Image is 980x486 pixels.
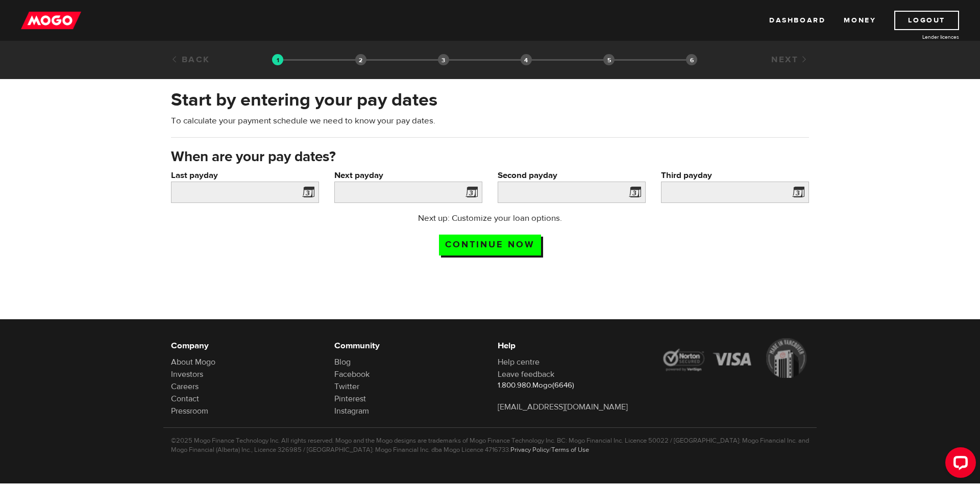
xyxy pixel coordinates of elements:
[171,149,809,165] h3: When are your pay dates?
[937,443,980,486] iframe: LiveChat chat widget
[883,33,959,41] a: Lender licences
[439,235,541,255] input: Continue now
[389,212,592,224] p: Next up: Customize your loan options.
[171,369,203,379] a: Investors
[334,169,482,182] label: Next payday
[498,340,646,352] h6: Help
[551,446,589,454] a: Terms of Use
[498,402,628,412] a: [EMAIL_ADDRESS][DOMAIN_NAME]
[498,380,646,391] p: 1.800.980.Mogo(6646)
[171,394,199,404] a: Contact
[171,340,319,352] h6: Company
[498,357,540,367] a: Help centre
[334,406,369,416] a: Instagram
[334,357,351,367] a: Blog
[334,394,366,404] a: Pinterest
[771,54,809,65] a: Next
[661,169,809,182] label: Third payday
[769,11,825,30] a: Dashboard
[171,54,210,65] a: Back
[21,11,81,30] img: mogo_logo-11ee424be714fa7cbb0f0f49df9e16ec.png
[498,369,554,379] a: Leave feedback
[661,338,809,378] img: legal-icons-92a2ffecb4d32d839781d1b4e4802d7b.png
[171,381,199,392] a: Careers
[171,357,215,367] a: About Mogo
[498,169,646,182] label: Second payday
[334,369,370,379] a: Facebook
[894,11,959,30] a: Logout
[334,381,359,392] a: Twitter
[171,169,319,182] label: Last payday
[171,115,809,127] p: To calculate your payment schedule we need to know your pay dates.
[510,446,549,454] a: Privacy Policy
[171,436,809,454] p: ©2025 Mogo Finance Technology Inc. All rights reserved. Mogo and the Mogo designs are trademarks ...
[334,340,482,352] h6: Community
[272,54,283,65] img: transparent-188c492fd9eaac0f573672f40bb141c2.gif
[844,11,876,30] a: Money
[171,406,208,416] a: Pressroom
[171,89,809,111] h2: Start by entering your pay dates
